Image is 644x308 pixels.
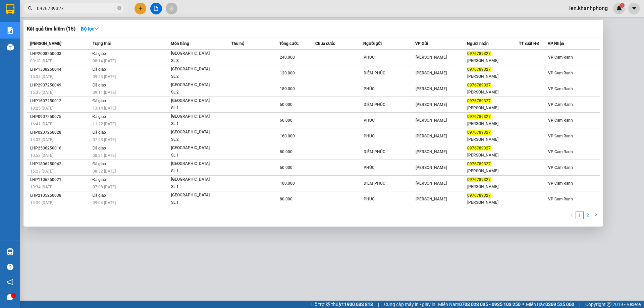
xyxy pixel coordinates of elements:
[28,6,33,11] span: search
[584,211,591,219] a: 2
[231,41,244,46] span: Thu hộ
[548,149,573,154] span: VP Cam Ranh
[93,67,106,72] span: Đã giao
[7,248,14,255] img: warehouse-icon
[30,82,91,89] div: LHP2907250049
[280,55,295,60] span: 240.000
[171,66,221,73] div: [GEOGRAPHIC_DATA]
[592,211,600,219] li: Next Page
[584,211,592,219] li: 2
[7,27,14,34] img: solution-icon
[171,192,221,199] div: [GEOGRAPHIC_DATA]
[576,211,583,219] a: 1
[416,102,447,107] span: [PERSON_NAME]
[364,180,415,187] div: DIỄM PHÚC
[30,192,91,199] div: LHP2105250038
[81,26,99,32] strong: Bộ lọc
[280,71,295,75] span: 120.000
[568,211,576,219] button: left
[6,4,14,14] img: logo-vxr
[30,66,91,73] div: LHP1308250044
[171,41,189,46] span: Món hàng
[467,168,519,175] div: [PERSON_NAME]
[467,41,489,46] span: Người nhận
[467,177,491,182] span: 0976789327
[548,71,573,75] span: VP Cam Ranh
[548,55,573,60] span: VP Cam Ranh
[548,134,573,138] span: VP Cam Ranh
[93,99,106,103] span: Đã giao
[171,144,221,152] div: [GEOGRAPHIC_DATA]
[548,86,573,91] span: VP Cam Ranh
[171,183,221,191] div: SL: 1
[467,105,519,112] div: [PERSON_NAME]
[364,133,415,140] div: PHÚC
[93,122,116,126] span: 11:22 [DATE]
[30,113,91,120] div: LHP0907250075
[519,41,539,46] span: TT xuất HĐ
[171,113,221,120] div: [GEOGRAPHIC_DATA]
[30,176,91,183] div: LHP1106250021
[576,211,584,219] li: 1
[171,199,221,206] div: SL: 1
[171,120,221,128] div: SL: 1
[171,57,221,65] div: SL: 3
[467,152,519,159] div: [PERSON_NAME]
[364,196,415,203] div: PHÚC
[30,122,53,126] span: 16:41 [DATE]
[364,54,415,61] div: PHÚC
[171,176,221,183] div: [GEOGRAPHIC_DATA]
[467,114,491,119] span: 0976789327
[93,130,106,135] span: Đã giao
[594,213,598,217] span: right
[364,164,415,171] div: PHÚC
[570,213,574,217] span: left
[117,5,121,12] span: close-circle
[280,134,295,138] span: 160.000
[30,161,91,168] div: LHP1806250042
[93,200,116,205] span: 09:04 [DATE]
[30,169,53,174] span: 15:23 [DATE]
[93,185,116,189] span: 07:08 [DATE]
[467,51,491,56] span: 0976789327
[171,89,221,96] div: SL: 2
[93,59,116,63] span: 08:14 [DATE]
[93,51,106,56] span: Đã giao
[548,197,573,201] span: VP Cam Ranh
[548,41,564,46] span: VP Nhận
[171,81,221,89] div: [GEOGRAPHIC_DATA]
[30,50,91,57] div: LHP2008250003
[93,193,106,198] span: Đã giao
[467,120,519,127] div: [PERSON_NAME]
[30,153,53,158] span: 10:53 [DATE]
[467,83,491,87] span: 0976789327
[548,181,573,186] span: VP Cam Ranh
[30,145,91,152] div: LHP2506250016
[171,73,221,80] div: SL: 2
[93,153,116,158] span: 08:21 [DATE]
[93,137,116,142] span: 07:53 [DATE]
[93,114,106,119] span: Đã giao
[93,90,116,95] span: 09:11 [DATE]
[364,85,415,93] div: PHÚC
[467,162,491,166] span: 0976789327
[364,117,415,124] div: PHÚC
[93,162,106,166] span: Đã giao
[467,199,519,206] div: [PERSON_NAME]
[280,197,292,201] span: 80.000
[30,185,53,189] span: 10:34 [DATE]
[363,41,382,46] span: Người gửi
[93,41,111,46] span: Trạng thái
[467,99,491,103] span: 0976789327
[280,102,292,107] span: 60.000
[30,137,53,142] span: 14:33 [DATE]
[467,183,519,190] div: [PERSON_NAME]
[548,118,573,123] span: VP Cam Ranh
[171,97,221,105] div: [GEOGRAPHIC_DATA]
[27,25,75,33] h3: Kết quả tìm kiếm ( 15 )
[30,106,53,111] span: 10:25 [DATE]
[94,26,99,31] span: down
[93,83,106,87] span: Đã giao
[416,197,447,201] span: [PERSON_NAME]
[279,41,299,46] span: Tổng cước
